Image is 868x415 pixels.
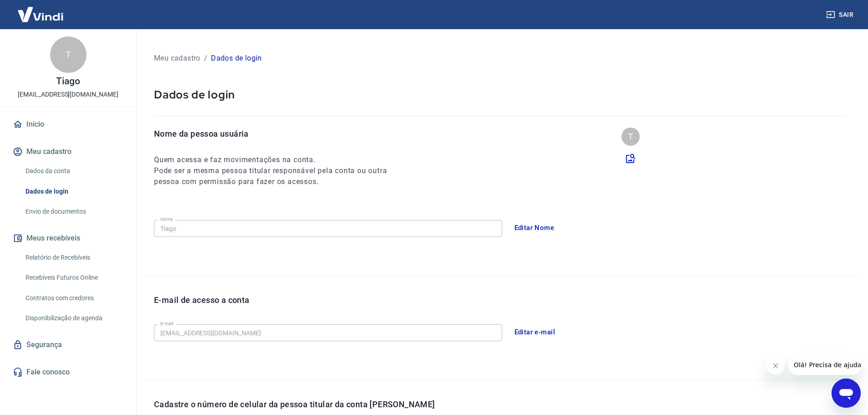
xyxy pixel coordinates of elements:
[5,6,77,14] span: Olá! Precisa de ajuda?
[11,335,125,355] a: Segurança
[204,53,207,64] p: /
[22,162,125,180] a: Dados da conta
[22,182,125,201] a: Dados de login
[154,53,200,64] p: Meu cadastro
[22,268,125,287] a: Recebíveis Futuros Online
[160,216,173,223] label: Nome
[154,165,404,187] h6: Pode ser a mesma pessoa titular responsável pela conta ou outra pessoa com permissão para fazer o...
[22,202,125,221] a: Envio de documentos
[22,309,125,328] a: Disponibilização de agenda
[154,128,404,140] p: Nome da pessoa usuária
[154,398,857,410] p: Cadastre o número de celular da pessoa titular da conta [PERSON_NAME]
[154,154,404,165] h6: Quem acessa e faz movimentações na conta.
[154,294,250,306] p: E-mail de acesso a conta
[11,0,70,28] img: Vindi
[621,128,640,146] div: T
[11,114,125,134] a: Início
[56,77,80,86] p: Tiago
[788,355,861,375] iframe: Mensagem da empresa
[22,248,125,267] a: Relatório de Recebíveis
[50,36,87,73] div: T
[766,357,785,375] iframe: Fechar mensagem
[11,228,125,248] button: Meus recebíveis
[509,323,560,342] button: Editar e-mail
[22,289,125,307] a: Contratos com credores
[160,320,173,327] label: E-mail
[832,379,861,408] iframe: Botão para abrir a janela de mensagens
[509,218,560,237] button: Editar Nome
[18,90,118,99] p: [EMAIL_ADDRESS][DOMAIN_NAME]
[154,87,846,102] p: Dados de login
[11,362,125,382] a: Fale conosco
[11,142,125,162] button: Meu cadastro
[824,6,857,23] button: Sair
[211,53,262,64] p: Dados de login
